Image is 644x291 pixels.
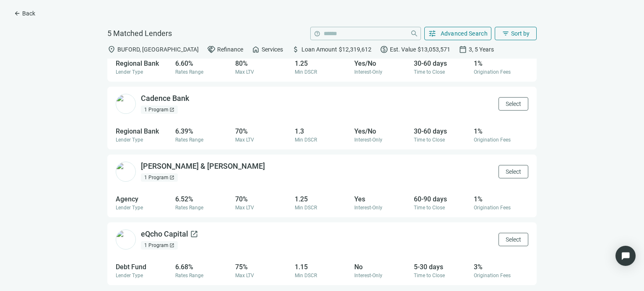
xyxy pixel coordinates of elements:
div: 1.25 [295,195,349,203]
img: 9ad1d6b6-b399-447f-af51-e47ed78c7fae [116,229,136,250]
span: open_in_new [169,243,174,248]
button: Select [499,97,528,111]
span: Max LTV [235,137,254,143]
span: Interest-Only [354,69,382,75]
span: Interest-Only [354,273,382,278]
span: Rates Range [175,137,203,143]
span: Rates Range [175,273,203,278]
div: 1.3 [295,127,349,135]
span: Max LTV [235,273,254,278]
div: 1.15 [295,263,349,271]
div: 6.60% [175,59,230,67]
div: 6.68% [175,263,230,271]
span: Min DSCR [295,137,317,143]
span: Min DSCR [295,273,317,278]
span: $12,319,612 [339,46,371,53]
div: 1 Program [141,241,178,250]
span: 3, 5 Years [469,46,494,53]
div: 1 Program [141,106,178,114]
span: Interest-Only [354,137,382,143]
span: Select [506,100,521,107]
span: handshake [207,45,216,54]
span: Min DSCR [295,69,317,75]
div: 1.25 [295,59,349,67]
span: Select [506,168,521,175]
span: Back [22,10,35,17]
div: Yes/No [354,127,409,135]
div: 1% [474,59,528,67]
span: Sort by [511,30,530,37]
button: filter_listSort by [495,27,537,40]
span: filter_list [502,30,509,37]
button: tuneAdvanced Search [424,27,492,40]
span: Origination Fees [474,69,511,75]
span: Max LTV [235,69,254,75]
span: tune [428,29,436,38]
span: Time to Close [414,69,445,75]
span: $13,053,571 [418,46,450,53]
div: No [354,263,409,271]
span: Min DSCR [295,205,317,211]
span: 5 Matched Lenders [107,28,172,39]
span: help [314,31,320,37]
div: 6.39% [175,127,230,135]
button: Select [499,233,528,246]
span: Origination Fees [474,273,511,278]
button: Select [499,165,528,178]
span: Services [262,46,283,53]
span: attach_money [291,45,300,54]
span: Origination Fees [474,205,511,211]
span: Origination Fees [474,137,511,143]
span: Rates Range [175,69,203,75]
span: open_in_new [169,175,174,180]
div: Regional Bank [116,127,170,135]
span: Lender Type [116,273,143,278]
div: 6.52% [175,195,230,203]
span: home [252,45,260,54]
span: open_in_new [190,230,198,238]
span: Lender Type [116,205,143,211]
div: 3% [474,263,528,271]
div: 30-60 days [414,59,468,67]
img: 25e7362c-1a13-4e2a-9998-ca40083188e5 [116,162,136,182]
div: Loan Amount [291,45,371,54]
div: 80% [235,59,290,67]
span: Select [506,236,521,243]
div: 75% [235,263,290,271]
span: Advanced Search [441,30,488,37]
span: Rates Range [175,205,203,211]
div: 70% [235,127,290,135]
span: Time to Close [414,205,445,211]
div: 60-90 days [414,195,468,203]
div: Open Intercom Messenger [615,246,636,266]
span: Max LTV [235,205,254,211]
div: [PERSON_NAME] & [PERSON_NAME] [141,161,265,172]
div: 70% [235,195,290,203]
span: Lender Type [116,137,143,143]
span: Lender Type [116,69,143,75]
span: Time to Close [414,137,445,143]
div: Yes/No [354,59,409,67]
img: 14337d10-4d93-49bc-87bd-c4874bcfe68d.png [116,94,136,114]
div: Yes [354,195,409,203]
div: 30-60 days [414,127,468,135]
span: BUFORD, [GEOGRAPHIC_DATA] [117,46,199,53]
div: Est. Value [380,45,450,54]
span: Refinance [217,46,243,53]
div: 1% [474,195,528,203]
span: Interest-Only [354,205,382,211]
span: Time to Close [414,273,445,278]
div: Agency [116,195,170,203]
div: Debt Fund [116,263,170,271]
button: arrow_backBack [7,7,42,20]
div: Regional Bank [116,59,170,67]
span: paid [380,45,388,54]
span: location_on [107,45,116,54]
div: eQcho Capital [141,229,198,239]
div: 1% [474,127,528,135]
div: 5-30 days [414,263,468,271]
span: arrow_back [14,10,21,17]
span: open_in_new [169,107,174,112]
div: Cadence Bank [141,93,189,104]
span: calendar_today [459,45,467,54]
